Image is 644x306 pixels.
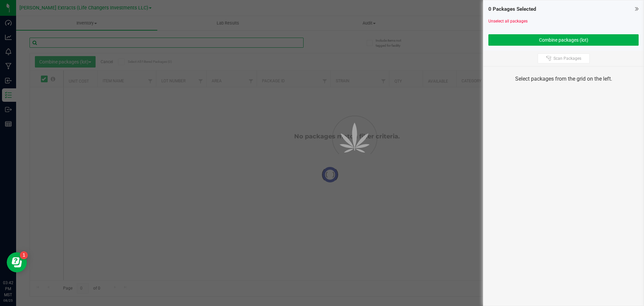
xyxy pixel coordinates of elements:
[7,252,27,272] iframe: Resource center
[492,75,635,83] div: Select packages from the grid on the left.
[488,19,528,24] a: Unselect all packages
[553,56,581,61] span: Scan Packages
[538,53,590,63] button: Scan Packages
[488,34,639,46] button: Combine packages (lot)
[20,251,28,259] iframe: Resource center unread badge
